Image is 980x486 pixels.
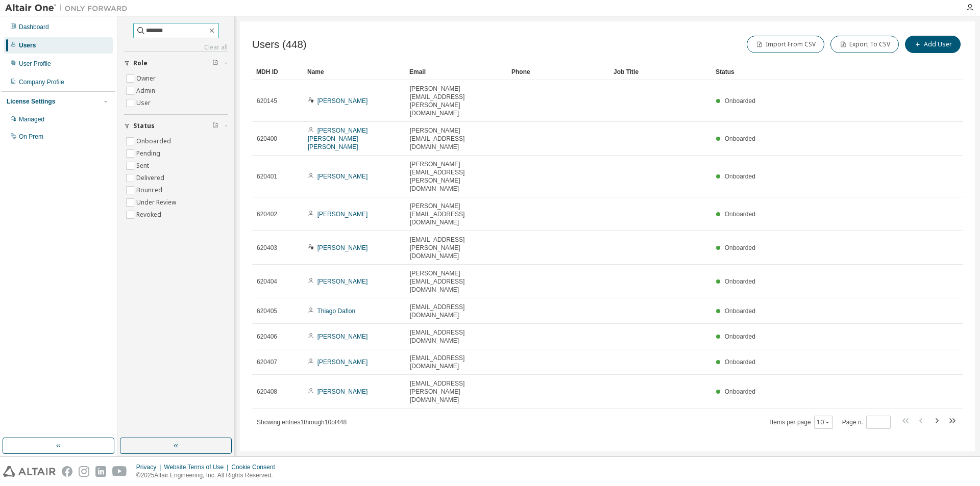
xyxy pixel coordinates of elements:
img: linkedin.svg [95,466,106,477]
span: Onboarded [725,244,755,251]
div: MDH ID [256,64,299,80]
span: [EMAIL_ADDRESS][DOMAIN_NAME] [410,354,503,370]
label: Sent [136,160,151,172]
div: License Settings [7,97,55,106]
span: Onboarded [725,359,755,366]
div: Name [307,64,401,80]
span: [PERSON_NAME][EMAIL_ADDRESS][PERSON_NAME][DOMAIN_NAME] [410,85,503,117]
img: facebook.svg [62,466,72,477]
div: Job Title [614,64,707,80]
span: [PERSON_NAME][EMAIL_ADDRESS][DOMAIN_NAME] [410,126,503,151]
img: youtube.svg [112,466,127,477]
label: Pending [136,147,162,160]
button: Import From CSV [747,36,824,53]
img: altair_logo.svg [3,466,56,477]
span: [PERSON_NAME][EMAIL_ADDRESS][PERSON_NAME][DOMAIN_NAME] [410,160,503,193]
a: [PERSON_NAME] [317,333,368,340]
a: [PERSON_NAME] [317,97,368,105]
span: Onboarded [725,278,755,285]
a: Clear all [124,43,228,52]
a: [PERSON_NAME] [317,278,368,285]
button: Add User [905,36,961,53]
span: Items per page [770,416,833,429]
span: 620402 [257,210,277,218]
span: [EMAIL_ADDRESS][DOMAIN_NAME] [410,303,503,319]
a: [PERSON_NAME] [317,211,368,218]
span: 620405 [257,307,277,315]
span: Role [133,59,148,67]
span: [EMAIL_ADDRESS][DOMAIN_NAME] [410,328,503,345]
button: 10 [817,418,830,426]
span: Onboarded [725,388,755,395]
button: Role [124,52,228,74]
div: Users [19,41,36,49]
div: Privacy [136,463,164,471]
span: Onboarded [725,333,755,340]
span: Clear filter [212,122,218,130]
label: Revoked [136,209,163,221]
div: Email [409,64,503,80]
a: [PERSON_NAME] [317,359,368,366]
span: [PERSON_NAME][EMAIL_ADDRESS][DOMAIN_NAME] [410,269,503,294]
div: Cookie Consent [231,463,281,471]
div: Phone [511,64,605,80]
p: © 2025 Altair Engineering, Inc. All Rights Reserved. [136,471,281,480]
span: Status [133,122,155,130]
img: instagram.svg [79,466,89,477]
span: Page n. [842,416,891,429]
div: Status [716,64,910,80]
span: Users (448) [252,39,307,50]
span: 620401 [257,172,277,181]
div: Website Terms of Use [164,463,231,471]
label: Delivered [136,172,166,184]
span: Onboarded [725,173,755,180]
span: Onboarded [725,308,755,315]
img: Altair One [5,3,133,13]
span: 620403 [257,244,277,252]
span: 620406 [257,332,277,341]
div: User Profile [19,60,51,68]
div: Managed [19,115,44,123]
label: Onboarded [136,135,173,147]
span: 620400 [257,135,277,143]
span: Onboarded [725,135,755,142]
span: 620408 [257,388,277,396]
span: Onboarded [725,211,755,218]
span: Onboarded [725,97,755,105]
span: 620145 [257,97,277,105]
span: [EMAIL_ADDRESS][PERSON_NAME][DOMAIN_NAME] [410,379,503,404]
span: 620407 [257,358,277,366]
span: [EMAIL_ADDRESS][PERSON_NAME][DOMAIN_NAME] [410,236,503,260]
a: [PERSON_NAME] [PERSON_NAME] [PERSON_NAME] [308,127,367,150]
span: Clear filter [212,59,218,67]
a: [PERSON_NAME] [317,173,368,180]
label: Bounced [136,184,164,196]
span: 620404 [257,277,277,286]
button: Export To CSV [830,36,899,53]
div: Company Profile [19,78,64,86]
div: On Prem [19,133,43,141]
button: Status [124,115,228,137]
a: [PERSON_NAME] [317,244,368,251]
label: User [136,97,153,109]
label: Under Review [136,196,178,209]
a: Thiago Daflon [317,308,355,315]
label: Owner [136,72,158,85]
span: Showing entries 1 through 10 of 448 [257,419,347,426]
span: [PERSON_NAME][EMAIL_ADDRESS][DOMAIN_NAME] [410,202,503,226]
label: Admin [136,85,157,97]
div: Dashboard [19,23,49,31]
a: [PERSON_NAME] [317,388,368,395]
